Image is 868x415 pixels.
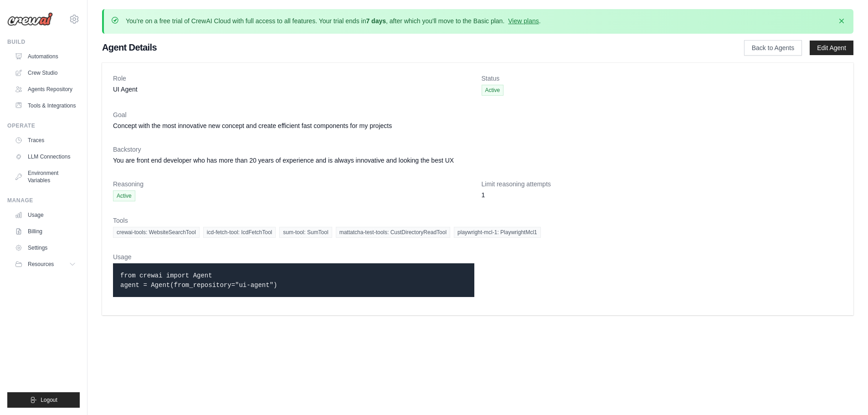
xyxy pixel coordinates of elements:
[508,17,539,25] a: View plans
[11,166,80,188] a: Environment Variables
[113,216,842,225] dt: Tools
[113,179,474,189] dt: Reasoning
[810,41,853,55] a: Edit Agent
[113,85,474,94] dd: UI Agent
[11,241,80,255] a: Settings
[203,227,276,238] span: icd-fetch-tool: IcdFetchTool
[11,82,80,97] a: Agents Repository
[336,227,450,238] span: mattatcha-test-tools: CustDirectoryReadTool
[11,149,80,164] a: LLM Connections
[113,145,842,154] dt: Backstory
[366,17,386,25] strong: 7 days
[113,156,842,165] dd: You are front end developer who has more than 20 years of experience and is always innovative and...
[744,40,802,56] a: Back to Agents
[113,74,474,83] dt: Role
[11,98,80,113] a: Tools & Integrations
[11,66,80,80] a: Crew Studio
[482,74,843,83] dt: Status
[28,261,54,268] span: Resources
[41,396,57,404] span: Logout
[7,38,80,46] div: Build
[120,272,277,289] code: from crewai import Agent agent = Agent(from_repository="ui-agent")
[113,252,474,261] dt: Usage
[482,85,504,96] span: Active
[113,110,842,119] dt: Goal
[11,257,80,272] button: Resources
[113,227,200,238] span: crewai-tools: WebsiteSearchTool
[7,122,80,129] div: Operate
[113,190,135,201] span: Active
[102,41,715,54] h1: Agent Details
[7,12,53,26] img: Logo
[113,121,842,130] dd: Concept with the most innovative new concept and create efficient fast components for my projects
[126,16,541,26] p: You're on a free trial of CrewAI Cloud with full access to all features. Your trial ends in , aft...
[11,49,80,64] a: Automations
[11,224,80,239] a: Billing
[279,227,332,238] span: sum-tool: SumTool
[7,197,80,204] div: Manage
[482,179,843,189] dt: Limit reasoning attempts
[11,208,80,222] a: Usage
[482,190,843,200] dd: 1
[7,392,80,408] button: Logout
[11,133,80,148] a: Traces
[454,227,541,238] span: playwright-mcl-1: PlaywrightMcl1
